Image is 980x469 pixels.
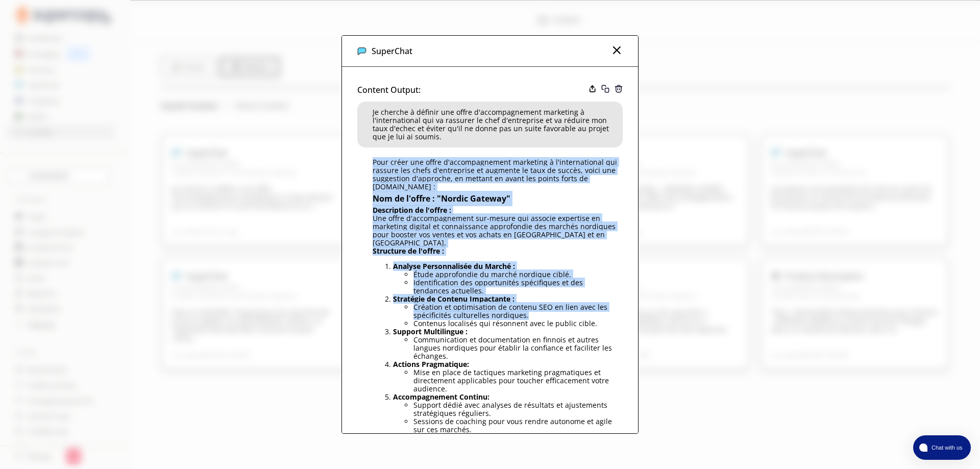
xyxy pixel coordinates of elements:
div: Domaine: [URL] [27,27,76,35]
div: Domaine [53,60,79,67]
strong: Accompagnement Continu: [393,392,489,402]
img: tab_domain_overview_orange.svg [41,59,50,67]
li: Communication et documentation en finnois et autres langues nordiques pour établir la confiance e... [413,336,618,360]
h3: SuperChat [372,43,412,59]
img: logo_orange.svg [16,16,24,24]
img: Close [589,85,596,92]
img: Close [610,44,623,56]
div: v 4.0.25 [29,16,50,24]
img: Close [601,85,609,93]
strong: Support Multilingue : [393,327,468,336]
img: Close [357,46,366,56]
button: atlas-launcher [913,435,971,460]
strong: Nom de l'offre : "Nordic Gateway" [373,193,510,204]
span: Chat with us [927,443,965,452]
li: Création et optimisation de contenu SEO en lien avec les spécificités culturelles nordiques. [413,303,618,319]
li: Identification des opportunités spécifiques et des tendances actuelles. [413,279,618,295]
li: Sessions de coaching pour vous rendre autonome et agile sur ces marchés. [413,417,618,434]
li: Mise en place de tactiques marketing pragmatiques et directement applicables pour toucher efficac... [413,368,618,393]
div: Mots-clés [127,60,156,67]
img: tab_keywords_by_traffic_grey.svg [116,59,124,67]
li: Étude approfondie du marché nordique ciblé. [413,270,618,279]
strong: Analyse Personnalisée du Marché : [393,261,515,271]
li: Support dédié avec analyses de résultats et ajustements stratégiques réguliers. [413,401,618,417]
strong: Description de l'offre : [373,205,451,215]
img: website_grey.svg [16,27,24,35]
p: Pour créer une offre d'accompagnement marketing à l'international qui rassure les chefs d'entrepr... [373,158,618,191]
span: Je cherche à définir une offre d'accompagnement marketing à l'international qui va rassurer le ch... [373,108,618,141]
li: Contenus localisés qui résonnent avec le public cible. [413,319,618,328]
strong: Stratégie de Contenu Impactante : [393,294,514,304]
p: Une offre d'accompagnement sur-mesure qui associe expertise en marketing digital et connaissance ... [373,214,618,247]
strong: Actions Pragmatique: [393,359,469,369]
h3: Content Output: [357,82,421,97]
img: Close [615,85,623,93]
strong: Structure de l'offre : [373,246,444,256]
